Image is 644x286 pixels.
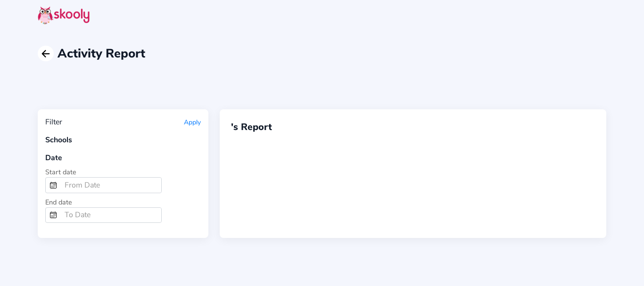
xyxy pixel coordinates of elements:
[45,135,201,145] div: Schools
[46,208,61,223] button: calendar outline
[38,6,90,25] img: Skooly
[40,48,51,59] ion-icon: arrow back outline
[38,46,54,62] button: arrow back outline
[45,153,201,163] div: Date
[231,121,272,133] span: 's Report
[50,211,57,219] ion-icon: calendar outline
[58,45,145,62] span: Activity Report
[184,118,201,127] button: Apply
[46,178,61,193] button: calendar outline
[61,208,161,223] input: To Date
[45,167,76,177] span: Start date
[45,117,62,127] div: Filter
[61,178,161,193] input: From Date
[50,181,57,189] ion-icon: calendar outline
[45,197,72,207] span: End date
